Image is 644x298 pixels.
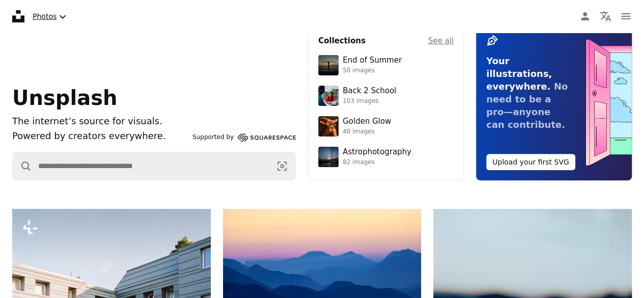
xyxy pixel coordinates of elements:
[12,114,188,129] h1: The internet’s source for visuals.
[318,35,366,47] h4: Collections
[29,6,73,27] button: Select asset type
[343,97,396,105] div: 103 images
[13,152,32,180] button: Search Unsplash
[269,152,295,180] button: Visual search
[343,147,411,157] div: Astrophotography
[192,131,296,144] a: Supported by
[318,116,454,137] a: Golden Glow40 images
[575,6,595,26] a: Log in / Sign up
[343,86,396,96] div: Back 2 School
[318,55,454,75] a: End of Summer50 images
[318,86,454,106] a: Back 2 School103 images
[343,128,391,136] div: 40 images
[318,86,339,106] img: premium_photo-1683135218355-6d72011bf303
[486,56,552,92] span: Your illustrations, everywhere.
[595,6,615,26] button: Language
[318,147,339,167] img: photo-1538592487700-be96de73306f
[12,10,24,22] a: Home — Unsplash
[343,56,402,66] div: End of Summer
[343,67,402,75] div: 50 images
[12,129,188,144] p: Powered by creators everywhere.
[318,147,454,167] a: Astrophotography82 images
[318,55,339,75] img: premium_photo-1754398386796-ea3dec2a6302
[615,6,636,26] button: Menu
[428,35,454,47] a: See all
[223,266,422,275] a: Layered blue mountains under a pastel sky
[343,158,411,167] div: 82 images
[318,116,339,137] img: premium_photo-1754759085924-d6c35cb5b7a4
[343,117,391,127] div: Golden Glow
[486,154,575,170] button: Upload your first SVG
[12,86,117,110] span: Unsplash
[12,152,296,180] form: Find visuals sitewide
